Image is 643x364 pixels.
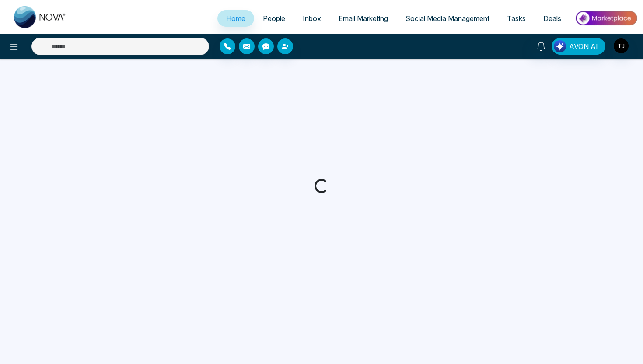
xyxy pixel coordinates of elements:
span: Home [226,14,245,23]
span: People [263,14,285,23]
img: User Avatar [614,38,629,53]
span: AVON AI [569,41,598,52]
a: Social Media Management [397,10,498,27]
span: Tasks [507,14,526,23]
a: Home [217,10,254,27]
a: Email Marketing [330,10,397,27]
a: Inbox [294,10,330,27]
span: Social Media Management [405,14,489,23]
span: Email Marketing [339,14,388,23]
img: Lead Flow [554,40,566,52]
span: Inbox [303,14,321,23]
span: Deals [543,14,561,23]
img: Nova CRM Logo [14,6,66,28]
button: AVON AI [552,38,605,55]
a: Tasks [498,10,535,27]
a: People [254,10,294,27]
a: Deals [535,10,570,27]
img: Market-place.gif [574,8,638,28]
